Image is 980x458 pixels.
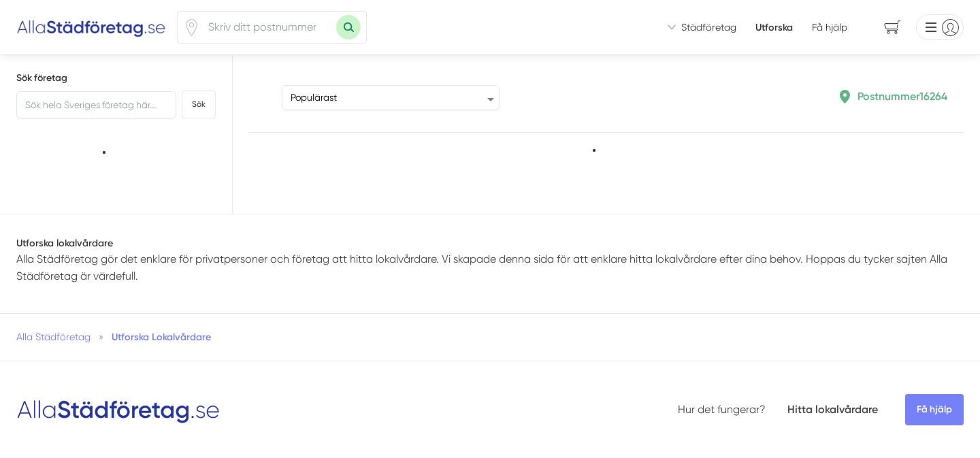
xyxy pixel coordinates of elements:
[875,16,911,39] span: navigation-cart
[16,250,964,285] p: Alla Städföretag gör det enklare för privatpersoner och företag att hitta lokalvårdare. Vi skapad...
[200,12,336,43] input: Skriv ditt postnummer
[755,20,793,34] a: Utforska
[16,16,166,38] img: Alla Städföretag
[336,15,361,39] button: Sök med postnummer
[16,71,216,85] h5: Sök företag
[16,91,176,118] input: Sök hela Sveriges företag här...
[16,236,964,250] h1: Utforska lokalvårdare
[681,20,736,34] span: Städföretag
[99,330,103,344] span: »
[16,330,964,344] nav: Breadcrumb
[16,395,220,425] img: Logotyp Alla Städföretag
[857,88,947,105] p: Postnummer 16264
[182,91,216,118] button: Sök
[112,331,211,343] a: Utforska Lokalvårdare
[812,20,847,34] span: Få hjälp
[905,394,964,425] span: Få hjälp
[787,403,878,416] a: Hitta lokalvårdare
[183,19,200,36] svg: Pin / Karta
[16,331,91,342] a: Alla Städföretag
[183,19,200,36] span: Klicka för att använda din position.
[678,403,766,416] a: Hur det fungerar?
